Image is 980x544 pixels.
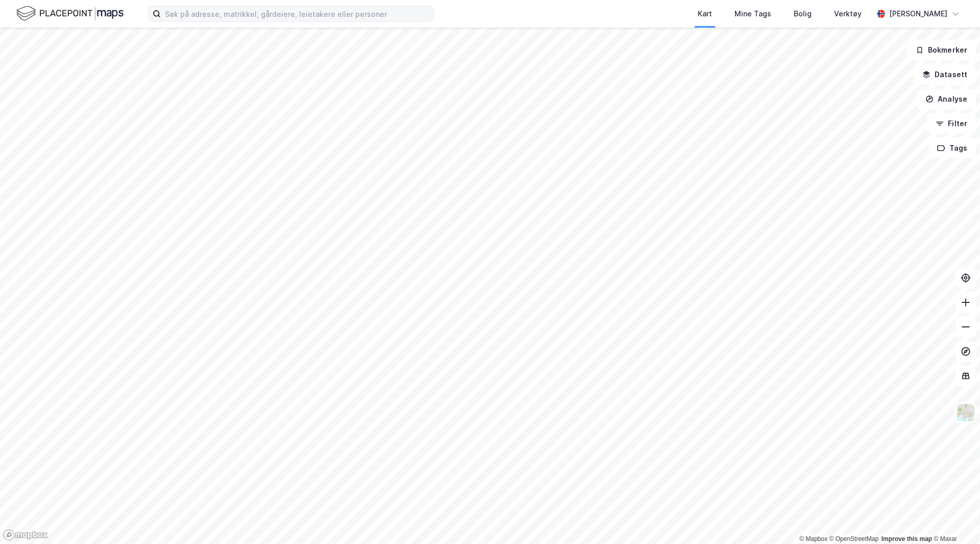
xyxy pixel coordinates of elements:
[956,403,975,422] img: Z
[3,529,48,541] a: Mapbox homepage
[16,5,124,22] img: logo.f888ab2527a4732fd821a326f86c7f29.svg
[927,113,976,134] button: Filter
[734,8,771,20] div: Mine Tags
[161,6,433,21] input: Søk på adresse, matrikkel, gårdeiere, leietakere eller personer
[928,138,976,158] button: Tags
[889,8,947,20] div: [PERSON_NAME]
[881,535,932,542] a: Improve this map
[799,535,827,542] a: Mapbox
[929,495,980,544] iframe: Chat Widget
[794,8,812,20] div: Bolig
[834,8,862,20] div: Verktøy
[917,89,976,109] button: Analyse
[914,64,976,85] button: Datasett
[929,495,980,544] div: Kontrollprogram for chat
[698,8,712,20] div: Kart
[829,535,879,542] a: OpenStreetMap
[907,40,976,60] button: Bokmerker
